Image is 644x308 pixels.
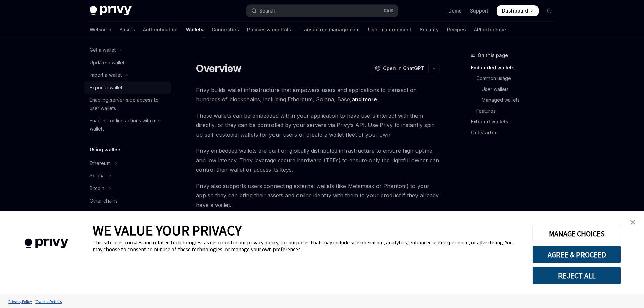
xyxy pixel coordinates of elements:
[532,267,621,284] button: REJECT ALL
[196,146,440,174] span: Privy embedded wallets are built on globally distributed infrastructure to ensure high uptime and...
[7,295,34,307] a: Privacy Policy
[247,22,291,38] a: Policies & controls
[532,225,621,242] button: MANAGE CHOICES
[368,22,411,38] a: User management
[196,62,242,74] h1: Overview
[471,105,560,116] a: Features
[474,22,506,38] a: API reference
[196,111,440,139] span: These wallets can be embedded within your application to have users interact with them directly, ...
[90,197,118,205] div: Other chains
[84,94,171,114] a: Enabling server-side access to user wallets
[84,115,171,135] a: Enabling offline actions with user wallets
[84,170,171,182] button: Toggle Solana section
[371,63,428,74] button: Open in ChatGPT
[212,22,239,38] a: Connectors
[196,181,440,210] span: Privy also supports users connecting external wallets (like Metamask or Phantom) to your app so t...
[420,22,439,38] a: Security
[90,117,167,133] div: Enabling offline actions with user wallets
[471,62,560,73] a: Embedded wallets
[90,96,167,112] div: Enabling server-side access to user wallets
[630,220,635,225] img: close banner
[90,6,132,16] img: dark logo
[10,229,82,258] img: company logo
[84,182,171,194] button: Toggle Bitcoin section
[90,209,129,217] div: EVM smart wallets
[383,65,424,72] span: Open in ChatGPT
[447,22,466,38] a: Recipes
[470,7,488,14] a: Support
[497,5,539,16] a: Dashboard
[84,207,171,219] button: Toggle EVM smart wallets section
[34,295,63,307] a: Tracker Details
[299,22,360,38] a: Transaction management
[186,22,204,38] a: Wallets
[471,127,560,138] a: Get started
[90,159,111,167] div: Ethereum
[246,5,398,17] button: Open search
[119,22,135,38] a: Basics
[84,195,171,207] a: Other chains
[90,58,124,67] div: Update a wallet
[471,116,560,127] a: External wallets
[532,246,621,263] button: AGREE & PROCEED
[143,22,178,38] a: Authentication
[90,184,104,192] div: Bitcoin
[544,5,555,16] button: Toggle dark mode
[448,7,462,14] a: Demo
[84,81,171,94] a: Export a wallet
[502,7,528,14] span: Dashboard
[90,22,111,38] a: Welcome
[93,221,242,239] span: WE VALUE YOUR PRIVACY
[90,46,116,54] div: Get a wallet
[90,71,122,79] div: Import a wallet
[471,95,560,105] a: Managed wallets
[90,172,105,180] div: Solana
[478,51,508,60] span: On this page
[259,7,278,15] div: Search...
[84,157,171,169] button: Toggle Ethereum section
[384,8,394,14] span: Ctrl K
[90,146,122,154] h5: Using wallets
[196,85,440,104] span: Privy builds wallet infrastructure that empowers users and applications to transact on hundreds o...
[84,56,171,69] a: Update a wallet
[352,96,377,103] a: and more
[471,73,560,84] a: Common usage
[471,84,560,95] a: User wallets
[90,84,122,92] div: Export a wallet
[626,216,640,229] a: close banner
[84,44,171,56] button: Toggle Get a wallet section
[84,69,171,81] button: Toggle Import a wallet section
[93,239,522,253] div: This site uses cookies and related technologies, as described in our privacy policy, for purposes...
